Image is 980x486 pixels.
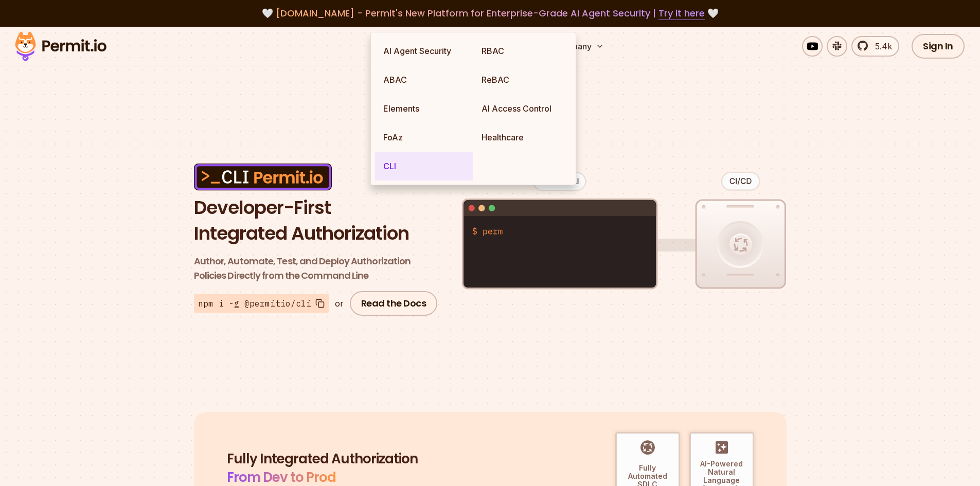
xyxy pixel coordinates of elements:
[375,123,473,152] a: FoAz
[194,254,441,283] p: Policies Directly from the Command Line
[25,6,955,21] div: 🤍 🤍
[473,123,572,152] a: Healthcare
[194,195,441,246] h1: Developer-First Integrated Authorization
[550,36,608,57] button: Company
[375,65,473,94] a: ABAC
[869,40,892,52] span: 5.4k
[335,297,344,310] div: or
[375,94,473,123] a: Elements
[658,7,705,20] a: Try it here
[375,37,473,65] a: AI Agent Security
[276,7,705,20] span: [DOMAIN_NAME] - Permit's New Platform for Enterprise-Grade AI Agent Security |
[375,152,473,181] a: CLI
[473,94,572,123] a: AI Access Control
[198,297,311,310] span: npm i -g @permitio/cli
[851,36,899,57] a: 5.4k
[350,291,438,316] a: Read the Docs
[194,294,329,313] button: npm i -g @permitio/cli
[473,65,572,94] a: ReBAC
[473,37,572,65] a: RBAC
[10,29,111,64] img: Permit logo
[194,254,441,268] span: Author, Automate, Test, and Deploy Authorization
[912,34,965,59] a: Sign In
